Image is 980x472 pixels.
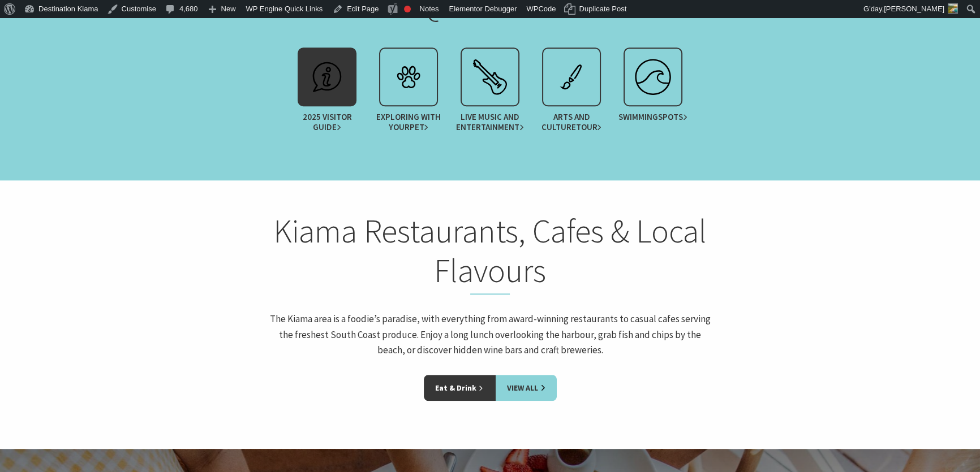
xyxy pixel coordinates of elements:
span: Guide [313,122,341,132]
div: Focus keyphrase not set [404,6,411,12]
a: Swimmingspots [612,47,694,138]
img: festival.svg [467,54,513,99]
span: Live Music and [454,112,525,132]
span: Arts and Culture [536,112,607,132]
span: Pet [409,122,428,132]
a: Eat & Drink [424,375,496,401]
a: Exploring with yourPet [368,47,449,138]
a: Live Music andEntertainment [449,47,531,138]
span: Swimming [618,112,687,122]
img: exhibit.svg [549,54,594,99]
h2: Kiama Restaurants, Cafes & Local Flavours [268,211,712,295]
a: Arts and CultureTour [531,47,612,138]
p: The Kiama area is a foodie’s paradise, with everything from award-winning restaurants to casual c... [268,311,712,358]
span: Exploring with your [373,112,444,132]
img: info.svg [304,54,350,99]
span: Entertainment [456,122,524,132]
img: surfing.svg [630,54,676,99]
a: 2025 VisitorGuide [286,47,368,138]
a: View All [496,375,557,401]
img: petcare.svg [386,54,431,99]
span: 2025 Visitor [291,112,362,132]
span: [PERSON_NAME] [884,5,944,13]
span: spots [658,112,687,122]
span: Tour [575,122,601,132]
